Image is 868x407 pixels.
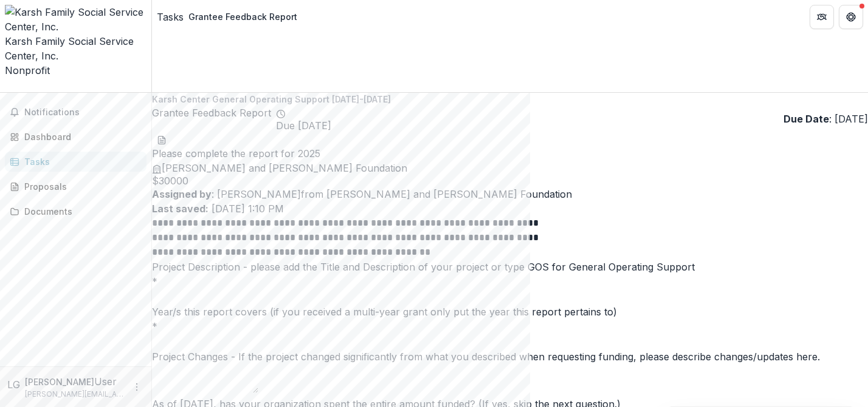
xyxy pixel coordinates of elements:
[7,377,20,392] div: Lila Guirguis
[152,201,868,216] p: [DATE] 1:10 PM
[5,5,146,34] img: Karsh Family Social Service Center, Inc.
[5,34,146,63] div: Karsh Family Social Service Center, Inc.
[24,180,137,193] div: Proposals
[94,374,117,389] p: User
[5,103,146,122] button: Notifications
[152,93,868,106] p: Karsh Center General Operating Support [DATE]-[DATE]
[152,203,208,215] strong: Last saved:
[152,304,868,319] p: Year/s this report covers (if you received a multi-year grant only put the year this report perta...
[5,127,146,147] a: Dashboard
[5,201,146,221] a: Documents
[24,107,142,118] span: Notifications
[188,10,297,23] div: Grantee Feedback Report
[162,162,407,174] span: [PERSON_NAME] and [PERSON_NAME] Foundation
[25,389,125,400] p: [PERSON_NAME][EMAIL_ADDRESS][DOMAIN_NAME]
[152,349,868,364] p: Project Changes - If the project changed significantly from what you described when requesting fu...
[24,130,137,143] div: Dashboard
[24,155,137,168] div: Tasks
[152,188,212,200] strong: Assigned by
[24,205,137,218] div: Documents
[129,380,144,394] button: More
[152,187,868,201] p: : [PERSON_NAME] from [PERSON_NAME] and [PERSON_NAME] Foundation
[784,113,829,125] strong: Due Date
[5,152,146,172] a: Tasks
[152,147,320,160] span: Please complete the report for 2025
[839,5,863,29] button: Get Help
[784,112,868,126] p: : [DATE]
[152,260,868,274] p: Project Description - please add the Title and Description of your project or type GOS for Genera...
[276,120,331,132] span: Due [DATE]
[5,177,146,197] a: Proposals
[157,10,184,24] a: Tasks
[810,5,834,29] button: Partners
[157,132,167,146] button: download-word-button
[157,8,302,25] nav: breadcrumb
[152,106,271,132] h2: Grantee Feedback Report
[5,64,50,76] span: Nonprofit
[152,175,868,187] span: $ 30000
[25,375,94,388] p: [PERSON_NAME]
